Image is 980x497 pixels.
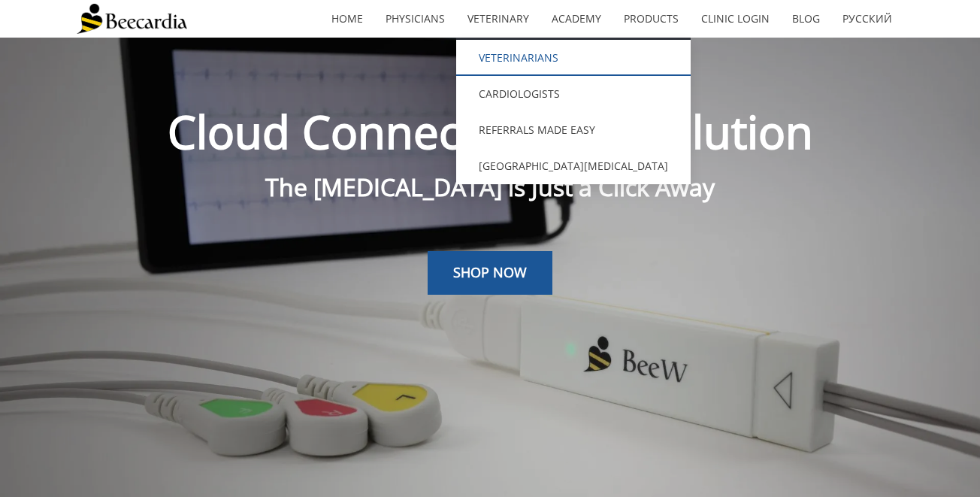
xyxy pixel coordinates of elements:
a: Русский [831,2,903,36]
img: Beecardia [77,4,187,34]
span: Cloud Connected ECG Solution [168,101,813,162]
a: Products [612,2,690,36]
a: [GEOGRAPHIC_DATA][MEDICAL_DATA] [456,148,691,184]
a: Referrals Made Easy [456,112,691,148]
a: home [320,2,374,36]
span: The [MEDICAL_DATA] is Just a Click Away [265,171,715,203]
a: Cardiologists [456,76,691,112]
a: Physicians [374,2,456,36]
a: SHOP NOW [428,251,552,295]
span: SHOP NOW [453,263,527,281]
a: Academy [540,2,612,36]
a: Blog [781,2,831,36]
a: Clinic Login [690,2,781,36]
a: Veterinary [456,2,540,36]
a: Veterinarians [456,40,691,76]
